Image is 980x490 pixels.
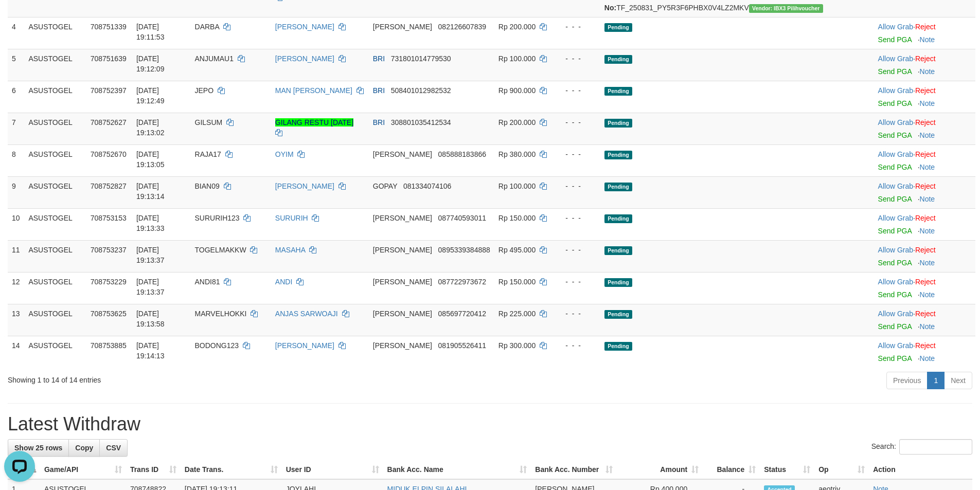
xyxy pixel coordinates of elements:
[604,278,632,287] span: Pending
[391,118,451,126] span: Copy 308801035412534 to clipboard
[878,99,912,107] a: Send PGA
[438,150,486,158] span: Copy 085888183866 to clipboard
[438,341,486,350] span: Copy 081905526411 to clipboard
[874,336,975,368] td: ·
[874,208,975,240] td: ·
[195,150,221,158] span: RAJA17
[556,340,596,351] div: - - -
[915,86,936,95] a: Reject
[920,354,935,362] a: Note
[703,460,760,479] th: Balance: activate to sort column ascending
[878,341,913,350] a: Allow Grab
[878,195,912,203] a: Send PGA
[8,371,401,385] div: Showing 1 to 14 of 14 entries
[878,23,913,31] a: Allow Grab
[498,214,536,222] span: Rp 150.000
[874,49,975,81] td: ·
[8,240,24,272] td: 11
[195,23,219,31] span: DARBA
[878,278,913,286] a: Allow Grab
[275,214,308,222] a: SURURIH
[920,67,935,76] a: Note
[438,246,490,254] span: Copy 0895339384888 to clipboard
[874,240,975,272] td: ·
[195,118,223,126] span: GILSUM
[24,304,86,336] td: ASUSTOGEL
[878,182,915,190] span: ·
[556,213,596,223] div: - - -
[878,150,915,158] span: ·
[99,439,128,457] a: CSV
[878,341,915,350] span: ·
[136,55,165,73] span: [DATE] 19:12:09
[878,55,913,63] a: Allow Grab
[195,246,246,254] span: TOGELMAKKW
[136,310,165,328] span: [DATE] 19:13:58
[915,55,936,63] a: Reject
[878,67,912,76] a: Send PGA
[498,55,536,63] span: Rp 100.000
[403,182,451,190] span: Copy 081334074106 to clipboard
[878,118,915,126] span: ·
[24,49,86,81] td: ASUSTOGEL
[14,444,62,452] span: Show 25 rows
[556,53,596,64] div: - - -
[915,118,936,126] a: Reject
[91,55,127,63] span: 708751639
[920,99,935,107] a: Note
[91,214,127,222] span: 708753153
[814,460,869,479] th: Op: activate to sort column ascending
[498,118,536,126] span: Rp 200.000
[878,354,912,362] a: Send PGA
[8,272,24,304] td: 12
[136,23,165,41] span: [DATE] 19:11:53
[195,310,247,318] span: MARVELHOKKI
[181,460,282,479] th: Date Trans.: activate to sort column ascending
[275,86,352,95] a: MAN [PERSON_NAME]
[438,278,486,286] span: Copy 087722973672 to clipboard
[373,118,385,126] span: BRI
[8,336,24,368] td: 14
[391,55,451,63] span: Copy 731801014779530 to clipboard
[886,372,928,389] a: Previous
[915,310,936,318] a: Reject
[874,81,975,113] td: ·
[920,195,935,203] a: Note
[373,55,385,63] span: BRI
[8,113,24,144] td: 7
[8,304,24,336] td: 13
[878,227,912,235] a: Send PGA
[878,23,915,31] span: ·
[373,86,385,95] span: BRI
[556,117,596,128] div: - - -
[749,4,823,13] span: Vendor URL: https://payment5.1velocity.biz
[874,304,975,336] td: ·
[275,278,292,286] a: ANDI
[878,278,915,286] span: ·
[24,113,86,144] td: ASUSTOGEL
[878,310,913,318] a: Allow Grab
[604,119,632,128] span: Pending
[4,4,35,35] button: Open LiveChat chat widget
[24,240,86,272] td: ASUSTOGEL
[275,182,334,190] a: [PERSON_NAME]
[438,23,486,31] span: Copy 082126607839 to clipboard
[275,246,305,254] a: MASAHA
[40,460,126,479] th: Game/API: activate to sort column ascending
[275,118,353,126] a: GILANG RESTU [DATE]
[195,214,240,222] span: SURURIH123
[760,460,814,479] th: Status: activate to sort column ascending
[920,35,935,44] a: Note
[878,118,913,126] a: Allow Grab
[498,182,536,190] span: Rp 100.000
[195,278,220,286] span: ANDI81
[531,460,617,479] th: Bank Acc. Number: activate to sort column ascending
[915,150,936,158] a: Reject
[556,149,596,159] div: - - -
[383,460,531,479] th: Bank Acc. Name: activate to sort column ascending
[874,113,975,144] td: ·
[91,23,127,31] span: 708751339
[944,372,972,389] a: Next
[604,55,632,64] span: Pending
[8,81,24,113] td: 6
